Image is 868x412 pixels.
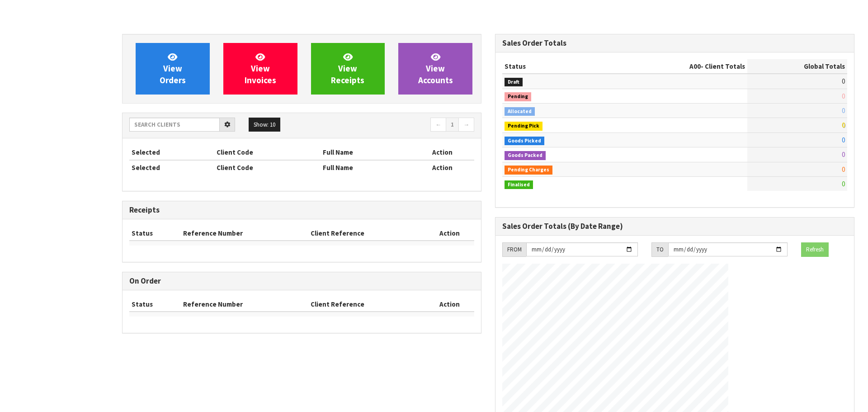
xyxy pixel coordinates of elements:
[505,166,552,175] span: Pending Charges
[425,297,474,312] th: Action
[505,107,535,116] span: Allocated
[129,297,181,312] th: Status
[842,106,845,115] span: 0
[331,52,364,85] span: View Receipts
[223,43,297,95] a: ViewInvoices
[689,62,701,71] span: A00
[129,226,181,241] th: Status
[321,160,410,175] th: Full Name
[321,145,410,160] th: Full Name
[651,242,668,257] div: TO
[214,145,321,160] th: Client Code
[505,92,531,101] span: Pending
[842,180,845,188] span: 0
[505,180,533,189] span: Finalised
[311,43,385,95] a: ViewReceipts
[398,43,472,95] a: ViewAccounts
[842,150,845,159] span: 0
[842,121,845,129] span: 0
[502,39,847,47] h3: Sales Order Totals
[842,136,845,144] span: 0
[747,59,847,74] th: Global Totals
[136,43,210,95] a: ViewOrders
[505,151,546,160] span: Goods Packed
[502,59,616,74] th: Status
[425,226,474,241] th: Action
[410,145,474,160] th: Action
[129,277,474,285] h3: On Order
[505,78,523,87] span: Draft
[129,145,214,160] th: Selected
[214,160,321,175] th: Client Code
[502,222,847,231] h3: Sales Order Totals (By Date Range)
[249,118,280,132] button: Show: 10
[308,118,474,133] nav: Page navigation
[842,165,845,174] span: 0
[418,52,453,85] span: View Accounts
[458,118,474,132] a: →
[160,52,186,85] span: View Orders
[842,92,845,100] span: 0
[129,206,474,214] h3: Receipts
[181,297,309,312] th: Reference Number
[801,242,829,257] button: Refresh
[842,77,845,85] span: 0
[505,137,544,146] span: Goods Picked
[181,226,309,241] th: Reference Number
[129,118,220,132] input: Search clients
[616,59,747,74] th: - Client Totals
[430,118,446,132] a: ←
[446,118,459,132] a: 1
[410,160,474,175] th: Action
[129,160,214,175] th: Selected
[505,122,542,131] span: Pending Pick
[308,297,425,312] th: Client Reference
[308,226,425,241] th: Client Reference
[245,52,276,85] span: View Invoices
[502,242,526,257] div: FROM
